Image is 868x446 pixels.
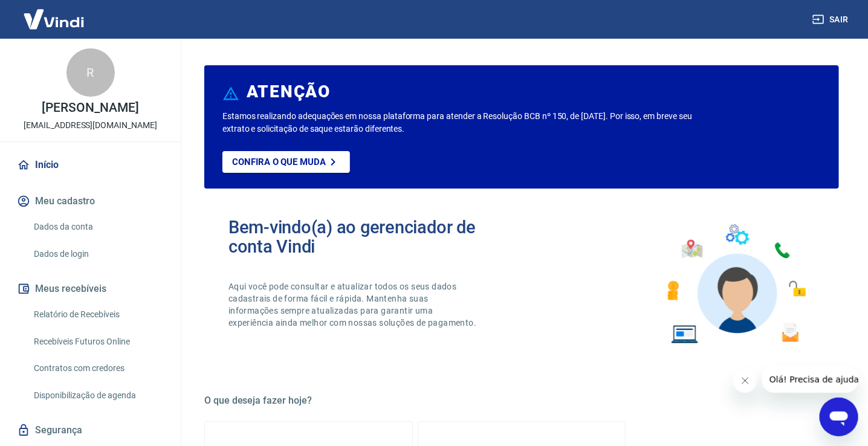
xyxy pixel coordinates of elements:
iframe: Mensagem da empresa [762,366,858,393]
a: Contratos com credores [29,356,166,381]
a: Segurança [15,417,166,444]
p: [EMAIL_ADDRESS][DOMAIN_NAME] [24,119,157,132]
img: Imagem de um avatar masculino com diversos icones exemplificando as funcionalidades do gerenciado... [656,218,815,351]
a: Dados da conta [29,215,166,239]
h2: Bem-vindo(a) ao gerenciador de conta Vindi [228,218,522,256]
a: Dados de login [29,242,166,267]
a: Disponibilização de agenda [29,383,166,408]
img: Vindi [15,1,93,37]
span: Olá! Precisa de ajuda? [7,8,102,18]
button: Sair [810,8,853,31]
button: Meus recebíveis [15,276,166,302]
a: Início [15,152,166,178]
p: Estamos realizando adequações em nossa plataforma para atender a Resolução BCB nº 150, de [DATE].... [222,110,701,135]
iframe: Fechar mensagem [733,369,757,393]
a: Confira o que muda [222,151,350,173]
a: Relatório de Recebíveis [29,302,166,327]
div: R [66,48,115,97]
h5: O que deseja fazer hoje? [204,395,839,407]
a: Recebíveis Futuros Online [29,329,166,354]
h6: ATENÇÃO [247,86,331,98]
button: Meu cadastro [15,188,166,215]
p: [PERSON_NAME] [42,102,138,114]
p: Confira o que muda [232,157,326,167]
p: Aqui você pode consultar e atualizar todos os seus dados cadastrais de forma fácil e rápida. Mant... [228,280,479,329]
iframe: Botão para abrir a janela de mensagens [820,398,858,436]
